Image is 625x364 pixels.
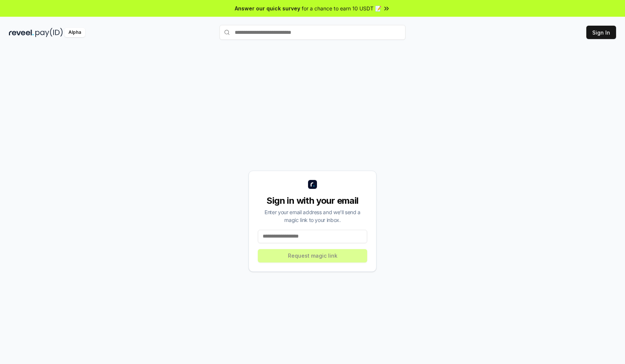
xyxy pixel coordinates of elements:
[9,28,34,37] img: reveel_dark
[258,208,367,224] div: Enter your email address and we’ll send a magic link to your inbox.
[302,4,381,12] span: for a chance to earn 10 USDT 📝
[64,28,85,37] div: Alpha
[308,180,317,189] img: logo_small
[586,26,616,39] button: Sign In
[258,195,367,207] div: Sign in with your email
[235,4,300,12] span: Answer our quick survey
[35,28,63,37] img: pay_id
